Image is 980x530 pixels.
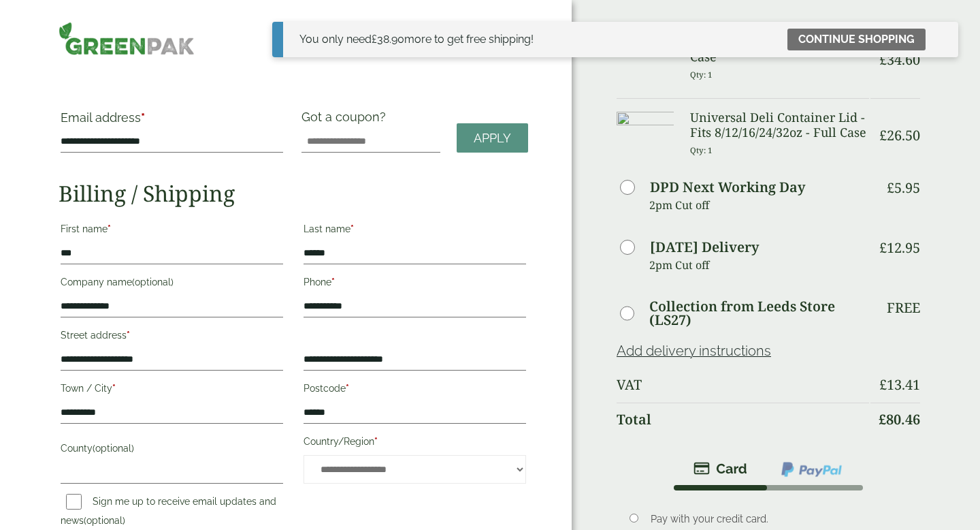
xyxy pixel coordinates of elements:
bdi: 26.50 [879,126,920,144]
abbr: required [112,383,116,394]
div: You only need more to get free shipping! [299,31,534,48]
abbr: required [346,383,349,394]
span: £ [879,410,886,428]
label: Postcode [304,379,526,402]
label: Collection from Leeds Store (LS27) [649,300,869,327]
bdi: 5.95 [887,178,920,197]
abbr: required [127,330,130,341]
span: £ [879,375,887,394]
input: Sign me up to receive email updates and news(optional) [66,494,82,510]
span: £ [879,126,887,144]
small: Qty: 1 [690,145,713,155]
img: ppcp-gateway.png [780,461,843,478]
h2: Billing / Shipping [59,181,528,206]
label: Town / City [61,379,283,402]
label: Street address [61,326,283,349]
label: DPD Next Working Day [650,181,805,194]
span: (optional) [132,277,174,287]
th: VAT [617,369,869,401]
label: First name [61,219,283,243]
th: Total [617,403,869,436]
p: 2pm Cut off [649,255,869,275]
h3: Universal Deli Container Lid - Fits 8/12/16/24/32oz - Full Case [690,110,869,140]
p: Free [887,300,920,316]
span: (optional) [93,443,134,454]
p: 2pm Cut off [649,195,869,215]
span: £ [879,238,887,257]
small: Qty: 1 [690,69,713,80]
label: Company name [61,272,283,296]
abbr: required [331,277,335,287]
a: Continue shopping [787,29,926,50]
abbr: required [374,436,378,447]
span: £ [372,33,377,46]
bdi: 12.95 [879,238,920,257]
abbr: required [108,223,111,234]
label: Got a coupon? [301,110,391,131]
label: Country/Region [304,432,526,455]
bdi: 80.46 [879,410,920,428]
img: GreenPak Supplies [59,22,195,55]
label: Sign me up to receive email updates and news [61,496,276,530]
label: County [61,439,283,462]
img: stripe.png [693,461,747,477]
abbr: required [141,110,145,125]
label: Email address [61,112,283,131]
abbr: required [350,223,354,234]
p: Pay with your credit card. [651,512,900,527]
span: 38.90 [372,33,404,46]
bdi: 13.41 [879,375,920,394]
span: Apply [474,131,511,146]
label: Last name [304,219,526,243]
label: Phone [304,272,526,296]
a: Apply [457,123,528,153]
a: Add delivery instructions [617,343,771,359]
label: [DATE] Delivery [650,240,759,254]
span: (optional) [84,515,125,526]
span: £ [887,178,894,197]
